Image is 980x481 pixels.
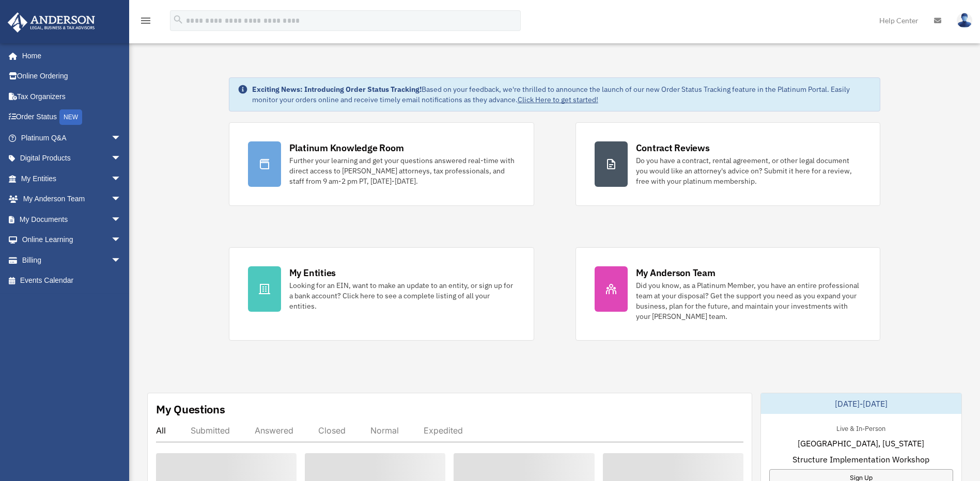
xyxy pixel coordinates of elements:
[7,230,137,250] a: Online Learningarrow_drop_down
[289,266,336,279] div: My Entities
[7,189,137,210] a: My Anderson Teamarrow_drop_down
[229,122,534,206] a: Platinum Knowledge Room Further your learning and get your questions answered real-time with dire...
[318,425,346,436] div: Closed
[636,141,710,154] div: Contract Reviews
[7,148,137,169] a: Digital Productsarrow_drop_down
[156,402,225,417] div: My Questions
[828,422,894,433] div: Live & In-Person
[139,14,152,27] i: menu
[798,437,924,450] span: [GEOGRAPHIC_DATA], [US_STATE]
[7,45,132,66] a: Home
[156,425,166,436] div: All
[111,148,132,169] span: arrow_drop_down
[7,127,137,148] a: Platinum Q&Aarrow_drop_down
[252,85,422,94] strong: Exciting News: Introducing Order Status Tracking!
[139,18,152,27] a: menu
[111,230,132,251] span: arrow_drop_down
[173,14,184,25] i: search
[111,127,132,149] span: arrow_drop_down
[255,425,293,436] div: Answered
[59,109,82,125] div: NEW
[792,453,929,466] span: Structure Implementation Workshop
[111,168,132,189] span: arrow_drop_down
[636,155,862,186] div: Do you have a contract, rental agreement, or other legal document you would like an attorney's ad...
[575,247,881,341] a: My Anderson Team Did you know, as a Platinum Member, you have an entire professional team at your...
[191,425,230,436] div: Submitted
[289,141,404,154] div: Platinum Knowledge Room
[957,13,972,28] img: User Pic
[5,12,98,33] img: Anderson Advisors Platinum Portal
[7,66,137,87] a: Online Ordering
[7,86,137,107] a: Tax Organizers
[636,266,715,279] div: My Anderson Team
[289,280,515,311] div: Looking for an EIN, want to make an update to an entity, or sign up for a bank account? Click her...
[761,393,961,414] div: [DATE]-[DATE]
[370,425,399,436] div: Normal
[7,250,137,270] a: Billingarrow_drop_down
[7,209,137,230] a: My Documentsarrow_drop_down
[111,209,132,230] span: arrow_drop_down
[7,168,137,189] a: My Entitiesarrow_drop_down
[111,189,132,210] span: arrow_drop_down
[518,95,598,104] a: Click Here to get started!
[7,270,137,291] a: Events Calendar
[289,155,515,186] div: Further your learning and get your questions answered real-time with direct access to [PERSON_NAM...
[111,250,132,271] span: arrow_drop_down
[252,84,872,105] div: Based on your feedback, we're thrilled to announce the launch of our new Order Status Tracking fe...
[575,122,881,206] a: Contract Reviews Do you have a contract, rental agreement, or other legal document you would like...
[636,280,862,322] div: Did you know, as a Platinum Member, you have an entire professional team at your disposal? Get th...
[424,425,463,436] div: Expedited
[7,107,137,128] a: Order StatusNEW
[229,247,534,341] a: My Entities Looking for an EIN, want to make an update to an entity, or sign up for a bank accoun...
